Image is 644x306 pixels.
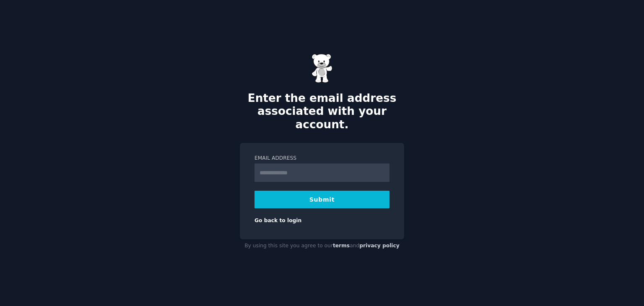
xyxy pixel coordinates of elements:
[254,155,390,162] label: Email Address
[254,191,390,208] button: Submit
[333,243,350,249] a: terms
[312,54,332,83] img: Gummy Bear
[359,243,400,249] a: privacy policy
[254,218,301,223] a: Go back to login
[240,239,404,253] div: By using this site you agree to our and
[240,92,404,132] h2: Enter the email address associated with your account.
